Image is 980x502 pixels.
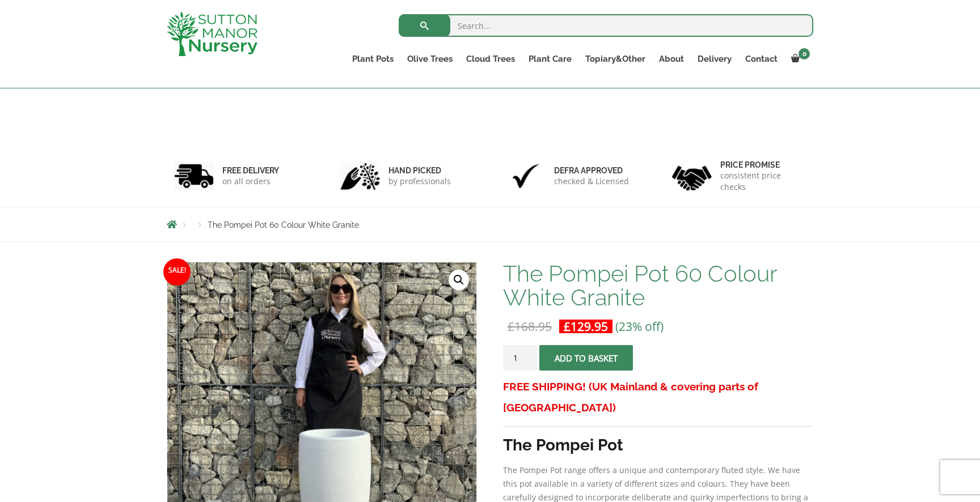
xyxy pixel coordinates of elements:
[720,170,806,193] p: consistent price checks
[167,11,257,56] img: logo
[174,161,214,190] img: 1.jpg
[503,436,623,454] strong: The Pompei Pot
[522,51,578,67] a: Plant Care
[388,165,451,176] h6: hand picked
[564,318,608,334] bdi: 129.95
[340,161,380,190] img: 2.jpg
[163,258,191,286] span: Sale!
[691,51,738,67] a: Delivery
[672,159,712,193] img: 4.jpg
[503,345,537,371] input: Product quantity
[503,376,813,418] h3: FREE SHIPPING! (UK Mainland & covering parts of [GEOGRAPHIC_DATA])
[784,51,813,67] a: 0
[554,176,629,187] p: checked & Licensed
[615,318,664,334] span: (23% off)
[388,176,451,187] p: by professionals
[738,51,784,67] a: Contact
[508,318,514,334] span: £
[564,318,571,334] span: £
[459,51,522,67] a: Cloud Trees
[506,161,546,190] img: 3.jpg
[208,220,359,229] span: The Pompei Pot 60 Colour White Granite
[400,51,459,67] a: Olive Trees
[799,48,810,59] span: 0
[652,51,691,67] a: About
[554,165,629,176] h6: Defra approved
[345,51,400,67] a: Plant Pots
[720,160,806,170] h6: Price promise
[503,262,813,309] h1: The Pompei Pot 60 Colour White Granite
[222,165,279,176] h6: FREE DELIVERY
[449,270,469,290] a: View full-screen image gallery
[508,318,552,334] bdi: 168.95
[222,176,279,187] p: on all orders
[539,345,633,371] button: Add to basket
[399,14,813,37] input: Search...
[167,220,813,229] nav: Breadcrumbs
[578,51,652,67] a: Topiary&Other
